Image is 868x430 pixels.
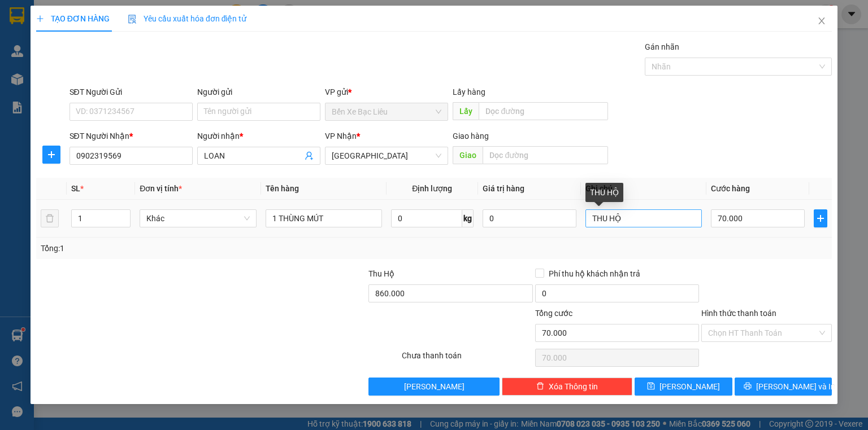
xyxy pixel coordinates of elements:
label: Gán nhãn [645,42,679,51]
span: Đơn vị tính [140,184,182,193]
div: SĐT Người Gửi [70,86,193,98]
span: save [647,382,655,391]
button: [PERSON_NAME] [368,378,499,396]
span: Định lượng [412,184,452,193]
span: [PERSON_NAME] [404,380,465,393]
input: 0 [483,209,576,227]
input: Dọc đường [479,102,608,120]
button: deleteXóa Thông tin [502,378,632,396]
span: delete [536,382,544,391]
span: Giao [453,146,483,164]
div: Người gửi [197,86,320,98]
span: Tên hàng [266,184,299,193]
span: Giao hàng [453,131,489,141]
div: SĐT Người Nhận [70,130,193,142]
span: Khác [146,210,249,227]
span: Tổng cước [535,309,572,318]
button: plus [42,146,60,164]
span: TẠO ĐƠN HÀNG [36,14,110,23]
button: Close [806,6,837,37]
div: VP gửi [325,86,448,98]
button: plus [814,209,827,227]
input: Ghi Chú [585,209,702,227]
span: plus [36,15,44,23]
span: plus [814,214,827,223]
div: Tổng: 1 [41,242,336,255]
span: Giá trị hàng [483,184,524,193]
th: Ghi chú [581,178,706,200]
div: Chưa thanh toán [401,349,533,369]
span: Lấy hàng [453,87,485,96]
div: THU HỘ [585,183,623,202]
input: VD: Bàn, Ghế [266,209,382,227]
button: delete [41,209,59,227]
span: [PERSON_NAME] [659,380,720,393]
span: close [817,16,826,25]
span: Phí thu hộ khách nhận trả [544,267,645,280]
span: printer [744,382,752,391]
span: Xóa Thông tin [549,380,598,393]
span: user-add [305,151,314,160]
span: [PERSON_NAME] và In [756,380,835,393]
button: printer[PERSON_NAME] và In [735,378,832,396]
div: Người nhận [197,130,320,142]
span: Yêu cầu xuất hóa đơn điện tử [128,14,247,23]
span: VP Nhận [325,131,357,141]
span: kg [462,209,474,227]
img: icon [128,15,137,24]
span: Cước hàng [711,184,750,193]
input: Dọc đường [483,146,608,164]
button: save[PERSON_NAME] [635,378,732,396]
label: Hình thức thanh toán [701,309,776,318]
span: plus [43,150,60,159]
span: Lấy [453,102,479,120]
span: Thu Hộ [368,269,394,278]
span: Sài Gòn [332,147,441,164]
span: Bến Xe Bạc Liêu [332,103,441,120]
span: SL [71,184,80,193]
